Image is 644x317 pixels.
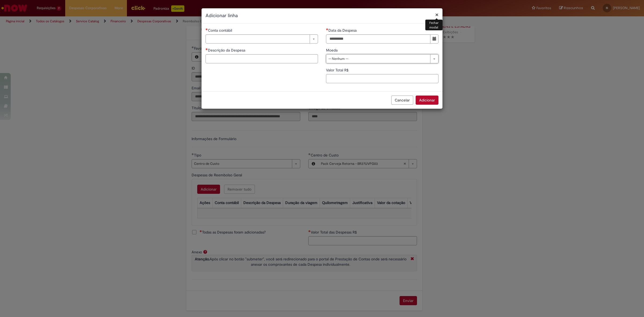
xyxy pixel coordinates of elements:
button: Mostrar calendário para Data da Despesa [430,34,438,43]
span: Necessários [206,28,208,30]
span: Necessários - Conta contábil [208,28,233,33]
span: Necessários [206,48,208,50]
button: Cancelar [391,96,413,105]
span: Valor Total R$ [326,68,350,72]
button: Adicionar [416,96,438,105]
input: Data da Despesa [326,34,430,43]
span: -- Nenhum -- [328,54,427,63]
span: Moeda [326,48,339,53]
button: Fechar modal [435,12,438,17]
input: Descrição da Despesa [206,54,318,63]
a: Limpar campo Conta contábil [206,34,318,43]
div: Fechar modal [425,20,442,30]
span: Necessários [326,28,328,30]
h2: Adicionar linha [206,12,438,19]
input: Valor Total R$ [326,74,438,83]
span: Descrição da Despesa [208,48,246,53]
span: Data da Despesa [328,28,358,33]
